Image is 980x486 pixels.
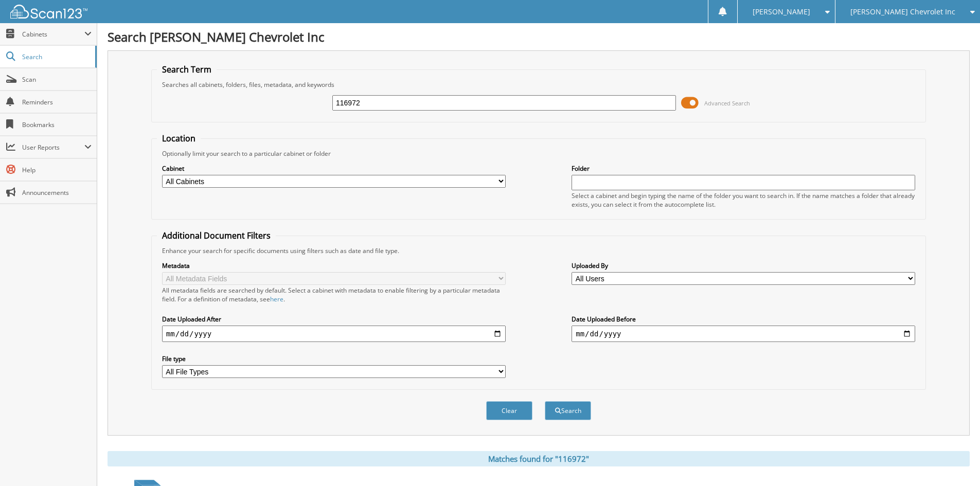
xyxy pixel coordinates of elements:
[157,246,920,255] div: Enhance your search for specific documents using filters such as date and file type.
[22,98,92,106] span: Reminders
[270,295,283,303] a: here
[162,261,506,270] label: Metadata
[10,5,87,19] img: scan123-logo-white.svg
[22,52,90,61] span: Search
[162,354,506,363] label: File type
[572,315,915,323] label: Date Uploaded Before
[162,164,506,173] label: Cabinet
[572,261,915,270] label: Uploaded By
[162,326,506,342] input: start
[22,166,92,174] span: Help
[753,9,810,15] span: [PERSON_NAME]
[22,120,92,129] span: Bookmarks
[486,401,532,420] button: Clear
[572,164,915,173] label: Folder
[545,401,591,420] button: Search
[157,133,201,144] legend: Location
[157,64,217,75] legend: Search Term
[572,326,915,342] input: end
[22,30,84,39] span: Cabinets
[157,149,920,158] div: Optionally limit your search to a particular cabinet or folder
[108,451,970,466] div: Matches found for "116972"
[22,188,92,197] span: Announcements
[108,28,970,45] h1: Search [PERSON_NAME] Chevrolet Inc
[157,230,276,241] legend: Additional Document Filters
[850,9,955,15] span: [PERSON_NAME] Chevrolet Inc
[704,99,750,107] span: Advanced Search
[162,315,506,323] label: Date Uploaded After
[22,143,84,152] span: User Reports
[572,191,915,209] div: Select a cabinet and begin typing the name of the folder you want to search in. If the name match...
[22,75,92,84] span: Scan
[157,80,920,89] div: Searches all cabinets, folders, files, metadata, and keywords
[162,286,506,303] div: All metadata fields are searched by default. Select a cabinet with metadata to enable filtering b...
